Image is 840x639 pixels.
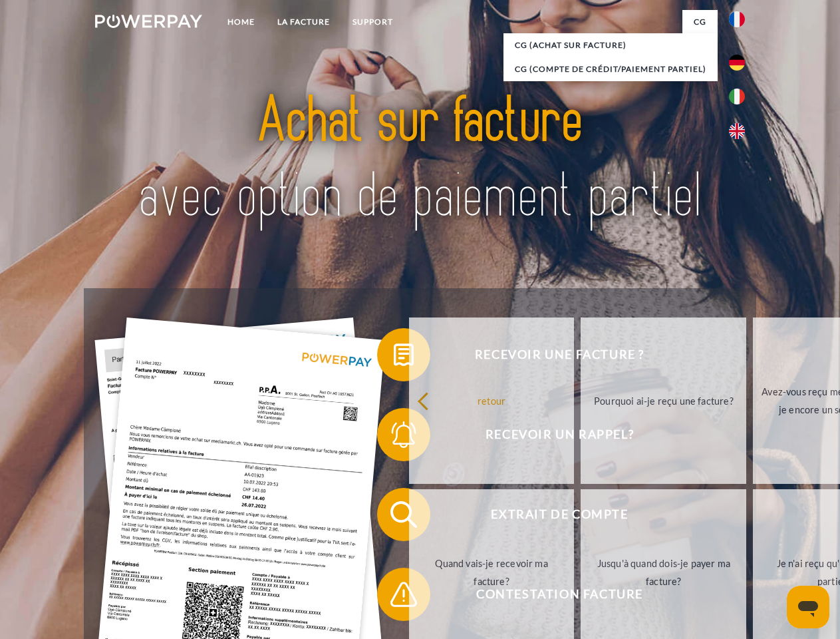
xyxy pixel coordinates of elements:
[95,15,202,28] img: logo-powerpay-white.svg
[377,328,723,381] button: Recevoir une facture ?
[589,391,738,409] div: Pourquoi ai-je reçu une facture?
[729,123,745,139] img: en
[787,586,829,628] iframe: Bouton de lancement de la fenêtre de messagerie
[216,10,266,34] a: Home
[729,11,745,27] img: fr
[387,418,420,451] img: qb_bell.svg
[729,89,745,105] img: it
[266,10,341,34] a: LA FACTURE
[377,488,723,541] button: Extrait de compte
[417,391,567,409] div: retour
[387,578,420,611] img: qb_warning.svg
[387,498,420,531] img: qb_search.svg
[729,55,745,71] img: de
[377,568,723,621] button: Contestation Facture
[682,10,718,34] a: CG
[127,64,713,255] img: title-powerpay_fr.svg
[341,10,404,34] a: Support
[417,554,567,590] div: Quand vais-je recevoir ma facture?
[503,57,718,81] a: CG (Compte de crédit/paiement partiel)
[503,33,718,57] a: CG (achat sur facture)
[377,408,723,461] button: Recevoir un rappel?
[387,338,420,371] img: qb_bill.svg
[589,554,738,590] div: Jusqu'à quand dois-je payer ma facture?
